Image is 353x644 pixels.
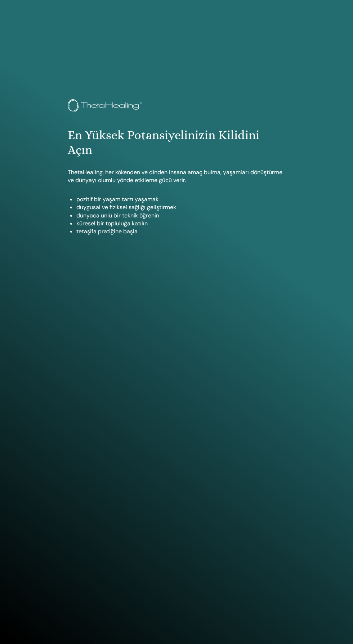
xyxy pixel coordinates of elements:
[68,128,285,158] h1: En Yüksek Potansiyelinizin Kilidini Açın
[76,212,285,220] li: dünyaca ünlü bir teknik öğrenin
[76,195,285,203] li: pozitif bir yaşam tarzı yaşamak
[76,228,285,235] li: tetaşifa pratiğine başla
[76,220,285,228] li: küresel bir topluluğa katılın
[76,203,285,211] li: duygusal ve fiziksel sağlığı geliştirmek
[68,168,285,185] p: ThetaHealing, her kökenden ve dinden insana amaç bulma, yaşamları dönüştürme ve dünyayı olumlu yö...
